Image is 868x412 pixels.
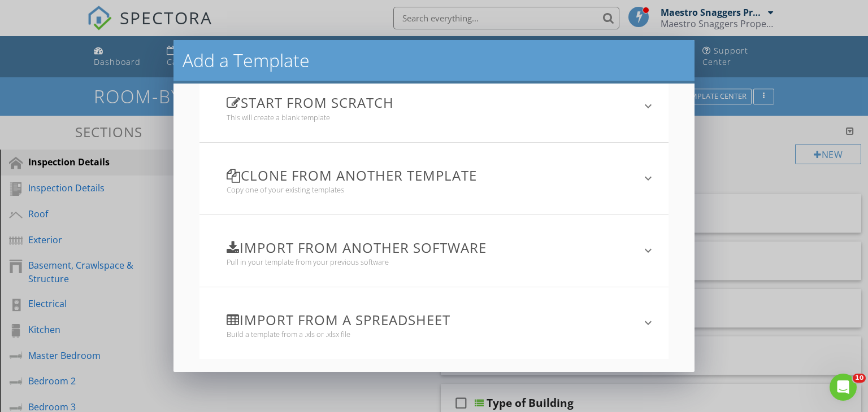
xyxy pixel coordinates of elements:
div: Pull in your template from your previous software [227,257,628,266]
span: 10 [853,374,866,383]
i: keyboard_arrow_down [641,316,655,330]
div: This will create a blank template [227,113,628,122]
i: keyboard_arrow_down [641,99,655,113]
h3: Import from a spreadsheet [227,312,628,327]
iframe: Intercom live chat [830,374,857,401]
i: keyboard_arrow_down [641,172,655,185]
div: Build a template from a .xls or .xlsx file [227,330,628,339]
i: keyboard_arrow_down [641,244,655,257]
h3: Clone from another template [227,168,628,183]
div: Copy one of your existing templates [227,185,628,194]
h2: Add a Template [183,49,685,72]
h3: Import from another software [227,240,628,255]
h3: Start from scratch [227,95,628,110]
